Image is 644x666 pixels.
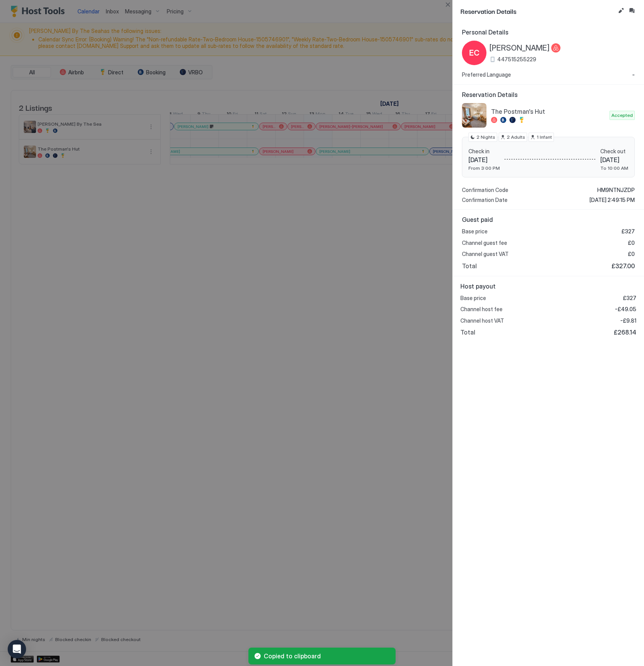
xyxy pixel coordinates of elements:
span: Host payout [460,282,636,290]
span: Preferred Language [462,71,511,78]
div: Open Intercom Messenger [8,640,26,658]
span: Guest paid [462,216,635,223]
span: Channel guest fee [462,239,507,246]
span: -£49.05 [615,306,636,313]
span: £0 [628,251,635,258]
span: From 3:00 PM [468,165,500,171]
span: [DATE] [468,156,500,164]
span: £327 [621,228,635,235]
span: Reservation Details [460,6,615,16]
span: Total [462,262,477,270]
span: 447515255229 [497,56,536,63]
span: Channel host fee [460,306,503,313]
span: Confirmation Code [462,187,508,194]
span: - [632,71,635,78]
span: £268.14 [614,328,636,336]
span: EC [469,47,480,59]
span: Reservation Details [462,91,635,98]
span: Personal Details [462,28,635,36]
span: 2 Nights [476,134,495,141]
span: HM9NTNJZDP [597,187,635,194]
span: £0 [628,239,635,246]
span: To 10:00 AM [600,165,628,171]
span: 1 Infant [537,134,552,141]
span: 2 Adults [507,134,525,141]
span: Channel guest VAT [462,251,509,258]
span: Accepted [611,112,633,119]
button: Inbox [627,6,636,15]
span: The Postman's Hut [491,108,606,115]
span: Base price [460,295,486,302]
button: Edit reservation [616,6,626,15]
span: [PERSON_NAME] [490,43,550,53]
div: listing image [462,103,486,128]
span: Base price [462,228,488,235]
span: -£9.81 [620,317,636,324]
span: [DATE] 2:49:15 PM [590,197,635,203]
span: Total [460,328,475,336]
span: Check in [468,148,500,155]
span: [DATE] [600,156,628,164]
span: Confirmation Date [462,197,508,203]
span: Copied to clipboard [264,652,389,660]
span: £327.00 [611,262,635,270]
span: Channel host VAT [460,317,504,324]
span: £327 [623,295,636,302]
span: Check out [600,148,628,155]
